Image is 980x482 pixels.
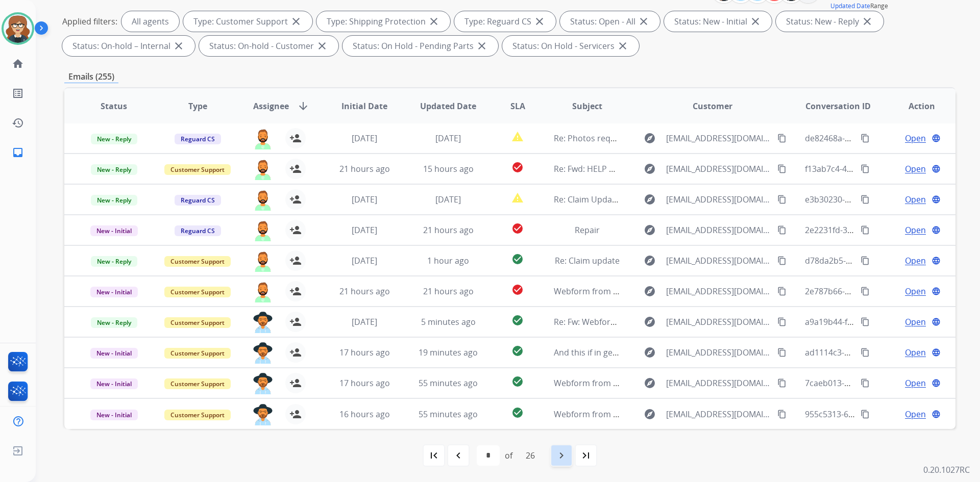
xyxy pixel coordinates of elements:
span: 5 minutes ago [421,316,476,327]
mat-icon: close [533,15,546,28]
mat-icon: report_problem [511,192,524,204]
mat-icon: content_copy [861,378,870,388]
p: Emails (255) [64,70,118,83]
span: New - Initial [90,225,138,236]
span: Reguard CS [175,225,221,236]
span: 21 hours ago [423,224,474,236]
span: Open [905,408,926,420]
span: 17 hours ago [339,377,390,389]
span: [EMAIL_ADDRESS][DOMAIN_NAME] [666,377,771,389]
button: Updated Date [830,2,870,10]
mat-icon: content_copy [777,317,787,326]
mat-icon: check_circle [511,222,524,235]
mat-icon: last_page [580,449,592,462]
span: Webform from [EMAIL_ADDRESS][DOMAIN_NAME] on [DATE] [554,377,785,389]
mat-icon: close [316,40,328,52]
mat-icon: home [12,58,24,70]
span: Open [905,255,926,267]
mat-icon: language [932,317,941,326]
span: And this if in general of how all to bottom part is [554,347,739,358]
mat-icon: language [932,134,941,143]
span: New - Reply [91,164,137,175]
mat-icon: language [932,410,941,419]
span: Re: Claim Update: Parts ordered for repair [554,194,717,205]
mat-icon: person_add [289,163,302,175]
span: Range [830,2,888,10]
span: [DATE] [352,133,377,144]
mat-icon: explore [644,285,656,297]
mat-icon: explore [644,408,656,420]
mat-icon: check_circle [511,253,524,265]
mat-icon: content_copy [861,195,870,204]
mat-icon: explore [644,193,656,206]
span: Customer Support [164,410,231,420]
span: SLA [510,100,525,112]
span: Re: Claim update [555,255,620,266]
img: agent-avatar [253,281,273,302]
mat-icon: close [638,15,650,28]
mat-icon: check_circle [511,284,524,296]
mat-icon: close [173,40,185,52]
mat-icon: language [932,287,941,296]
span: [EMAIL_ADDRESS][DOMAIN_NAME] [666,346,771,359]
img: agent-avatar [253,220,273,241]
span: Open [905,316,926,328]
mat-icon: close [617,40,629,52]
span: Open [905,163,926,175]
img: agent-avatar [253,250,273,272]
mat-icon: content_copy [861,134,870,143]
mat-icon: explore [644,377,656,389]
img: agent-avatar [253,159,273,180]
div: Status: On-hold – Internal [62,36,195,56]
div: Status: New - Initial [664,11,772,32]
span: Customer Support [164,164,231,175]
div: Status: New - Reply [776,11,884,32]
span: Open [905,132,926,144]
span: Open [905,193,926,206]
mat-icon: check_circle [511,314,524,326]
span: [EMAIL_ADDRESS][DOMAIN_NAME] [666,285,771,297]
span: [DATE] [352,224,377,236]
span: Customer Support [164,348,231,359]
div: Status: Open - All [560,11,660,32]
mat-icon: content_copy [861,410,870,419]
span: ad1114c3-d2f0-46f8-b6ae-09b74180c3c0 [805,347,959,358]
mat-icon: language [932,225,941,235]
span: Initial Date [341,100,387,112]
img: agent-avatar [253,373,273,394]
span: [EMAIL_ADDRESS][DOMAIN_NAME] [666,132,771,144]
mat-icon: navigate_before [452,449,464,462]
mat-icon: history [12,117,24,129]
span: Webform from [EMAIL_ADDRESS][DOMAIN_NAME] on [DATE] [554,286,785,297]
span: Open [905,346,926,359]
mat-icon: content_copy [861,225,870,235]
span: Assignee [253,100,289,112]
span: [EMAIL_ADDRESS][DOMAIN_NAME] [666,408,771,420]
mat-icon: navigate_next [555,449,568,462]
span: Customer Support [164,378,231,389]
span: Re: Fw: Webform from [EMAIL_ADDRESS][DOMAIN_NAME] on [DATE] [554,316,813,327]
mat-icon: explore [644,163,656,175]
mat-icon: content_copy [861,317,870,326]
mat-icon: language [932,378,941,388]
mat-icon: person_add [289,224,302,236]
mat-icon: explore [644,224,656,236]
span: [EMAIL_ADDRESS][DOMAIN_NAME] [666,224,771,236]
mat-icon: check_circle [511,375,524,388]
span: New - Reply [91,134,137,144]
span: [EMAIL_ADDRESS][DOMAIN_NAME] [666,316,771,328]
span: Re: Fwd: HELP ME!!!!!!!!!!!!!!!!!!!!!!!!!!!!!!!!!!!!!!!!!!!!!!! [554,163,717,174]
div: Status: On Hold - Servicers [502,36,639,56]
mat-icon: language [932,164,941,173]
span: Customer Support [164,287,231,297]
img: agent-avatar [253,404,273,425]
span: Status [101,100,127,112]
span: a9a19b44-f84e-43dd-9b53-89dcb2e80ed1 [805,316,963,327]
span: [EMAIL_ADDRESS][DOMAIN_NAME] [666,255,771,267]
mat-icon: content_copy [861,348,870,357]
div: Type: Reguard CS [454,11,556,32]
mat-icon: content_copy [777,378,787,388]
mat-icon: first_page [428,449,440,462]
span: Reguard CS [175,195,221,206]
mat-icon: explore [644,132,656,144]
